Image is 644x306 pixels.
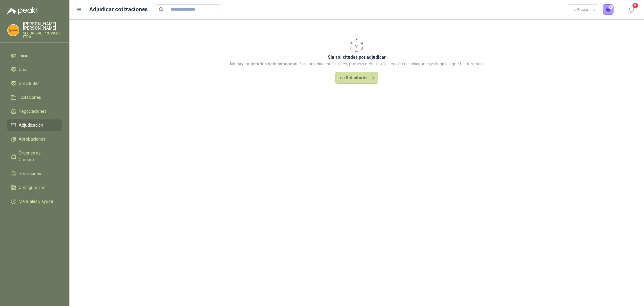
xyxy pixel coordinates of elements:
p: Para adjudicar solicitudes, primero debes ir a la sección de solicitudes y elegir las que te inte... [230,60,484,67]
img: Logo peakr [7,7,38,15]
span: Negociaciones [19,108,46,115]
a: Solicitudes [7,78,62,89]
span: Inicio [19,52,28,59]
span: Licitaciones [19,94,41,101]
a: Adjudicación [7,119,62,131]
span: Solicitudes [19,80,40,87]
a: Licitaciones [7,92,62,103]
p: Sin solicitudes por adjudicar [230,54,484,60]
p: SEGURIDAD PROVISER LTDA [23,31,62,39]
strong: No hay solicitudes seleccionadas. [230,61,299,66]
a: Inicio [7,50,62,61]
button: 0 [603,4,614,15]
span: Remisiones [19,170,41,177]
span: Chat [19,66,28,73]
a: Configuración [7,182,62,193]
span: Manuales y ayuda [19,198,53,205]
div: Precio [572,5,589,14]
h1: Adjudicar cotizaciones [89,5,148,14]
button: Ir a Solicitudes [335,72,379,84]
a: Manuales y ayuda [7,196,62,207]
span: Órdenes de Compra [19,150,56,163]
span: 9 [632,3,639,8]
p: [PERSON_NAME] [PERSON_NAME] [23,22,62,30]
a: Remisiones [7,168,62,179]
a: Órdenes de Compra [7,147,62,165]
span: Adjudicación [19,122,43,129]
a: Aprobaciones [7,133,62,145]
a: Negociaciones [7,106,62,117]
span: Aprobaciones [19,136,45,142]
a: Chat [7,64,62,75]
span: Configuración [19,184,45,191]
img: Company Logo [8,24,19,36]
button: 9 [626,4,637,15]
